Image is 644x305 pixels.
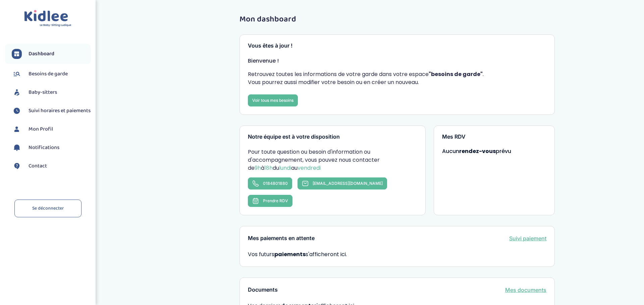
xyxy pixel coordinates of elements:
span: 18h [264,164,273,172]
a: [EMAIL_ADDRESS][DOMAIN_NAME] [298,177,387,189]
span: Mon Profil [29,125,53,133]
a: Mon Profil [12,124,91,134]
span: Aucun prévu [442,147,511,155]
strong: rendez-vous [459,147,496,155]
h3: Mes RDV [442,134,547,140]
img: profil.svg [12,124,22,134]
img: logo.svg [24,10,71,27]
a: Notifications [12,143,91,153]
a: Suivi horaires et paiements [12,106,91,116]
a: Contact [12,161,91,171]
h3: Mes paiements en attente [248,235,315,241]
span: Baby-sitters [29,88,57,96]
span: 9h [255,164,261,172]
span: Dashboard [29,50,54,58]
button: Prendre RDV [248,195,292,207]
span: Notifications [29,144,59,152]
h1: Mon dashboard [239,15,555,24]
p: Bienvenue ! [248,57,546,65]
span: vendredi [298,164,321,172]
a: Suivi paiement [509,234,546,242]
p: Retrouvez toutes les informations de votre garde dans votre espace . Vous pourrez aussi modifier ... [248,70,546,86]
a: Besoins de garde [12,69,91,79]
img: babysitters.svg [12,87,22,97]
h3: Documents [248,287,278,293]
span: lundi [279,164,291,172]
a: Se déconnecter [14,200,82,217]
h3: Notre équipe est à votre disposition [248,134,417,140]
h3: Vous êtes à jour ! [248,43,546,49]
span: Besoins de garde [29,70,68,78]
span: Contact [29,162,47,170]
strong: paiements [274,250,306,258]
span: Prendre RDV [263,198,288,203]
a: Voir tous mes besoins [248,94,298,106]
span: 0184801880 [263,181,288,186]
a: Baby-sitters [12,87,91,97]
span: Suivi horaires et paiements [29,107,91,115]
p: Pour toute question ou besoin d'information ou d'accompagnement, vous pouvez nous contacter de à ... [248,148,417,172]
a: Mes documents [505,286,546,294]
img: besoin.svg [12,69,22,79]
img: notification.svg [12,143,22,153]
strong: "besoins de garde" [429,70,483,78]
img: dashboard.svg [12,49,22,59]
a: Dashboard [12,49,91,59]
span: Vos futurs s'afficheront ici. [248,250,347,258]
a: 0184801880 [248,177,292,189]
span: [EMAIL_ADDRESS][DOMAIN_NAME] [313,181,383,186]
img: contact.svg [12,161,22,171]
img: suivihoraire.svg [12,106,22,116]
